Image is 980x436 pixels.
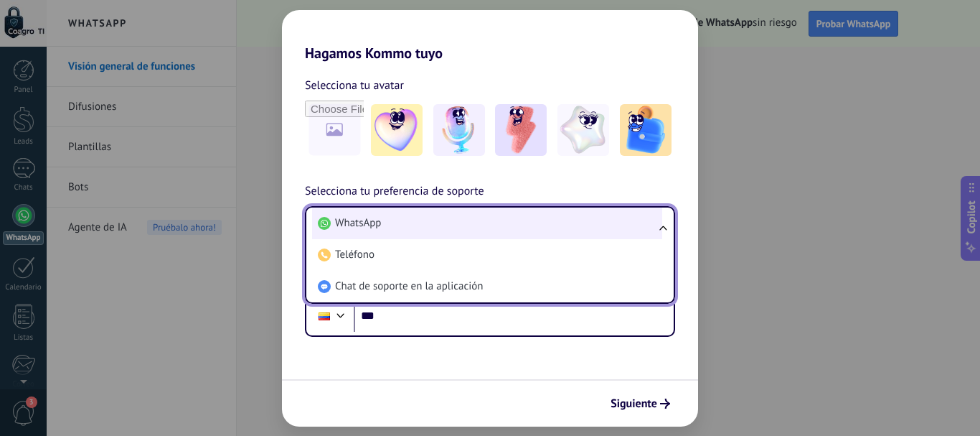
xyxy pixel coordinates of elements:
[282,10,698,62] h2: Hagamos Kommo tuyo
[495,104,547,156] img: -3.jpeg
[604,391,677,416] button: Siguiente
[335,279,483,294] span: Chat de soporte en la aplicación
[433,104,485,156] img: -2.jpeg
[335,216,381,231] span: WhatsApp
[305,76,404,95] span: Selecciona tu avatar
[335,248,374,262] span: Teléfono
[305,182,484,201] span: Selecciona tu preferencia de soporte
[620,104,672,156] img: -5.jpeg
[611,399,657,409] span: Siguiente
[557,104,609,156] img: -4.jpeg
[311,301,338,331] div: Colombia: + 57
[371,104,423,156] img: -1.jpeg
